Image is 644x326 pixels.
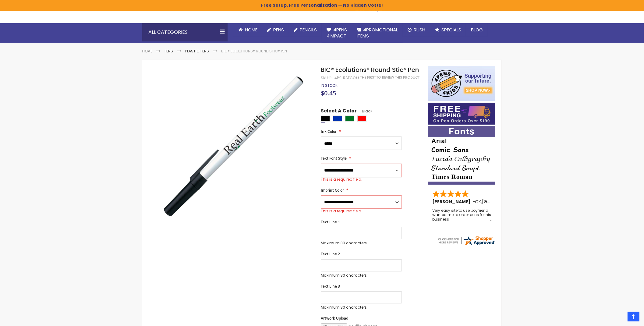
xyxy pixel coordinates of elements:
[221,49,287,54] li: BIC® Ecolutions® Round Stic® Pen
[345,115,354,122] div: Green
[321,156,347,161] span: Text Font Style
[403,23,430,37] a: Rush
[437,242,496,247] a: 4pens.com certificate URL
[322,23,352,43] a: 4Pens4impact
[321,66,419,74] span: BIC® Ecolutions® Round Stic® Pen
[414,27,425,33] span: Rush
[142,23,228,41] div: All Categories
[357,108,372,114] span: Black
[321,316,348,321] span: Artwork Upload
[185,48,209,54] a: Plastic Pens
[334,76,356,80] div: 4PK-RSECO
[628,312,639,321] a: Top
[321,89,336,97] span: $0.45
[357,27,398,39] span: 4PROMOTIONAL ITEMS
[245,27,257,33] span: Home
[262,23,289,37] a: Pens
[321,115,330,122] div: Black
[321,75,332,80] strong: SKU
[333,115,342,122] div: Blue
[321,129,337,134] span: Ink Color
[471,27,483,33] span: Blog
[289,23,322,37] a: Pencils
[357,115,366,122] div: Red
[321,273,402,278] p: Maximum 30 characters
[428,66,495,101] img: 4pens 4 kids
[430,23,466,37] a: Specials
[321,251,340,257] span: Text Line 2
[321,241,402,246] p: Maximum 30 characters
[321,188,344,193] span: Imprint Color
[321,83,338,88] span: In stock
[472,199,527,205] span: - ,
[432,199,472,205] span: [PERSON_NAME]
[437,235,496,246] img: 4pens.com widget logo
[356,75,419,80] a: Be the first to review this product
[352,23,403,43] a: 4PROMOTIONALITEMS
[321,305,402,310] p: Maximum 30 characters
[165,48,173,54] a: Pens
[142,48,152,54] a: Home
[321,83,338,88] div: Availability
[234,23,262,37] a: Home
[482,199,527,205] span: [GEOGRAPHIC_DATA]
[321,108,357,116] span: Select A Color
[300,27,317,33] span: Pencils
[273,27,284,33] span: Pens
[441,27,461,33] span: Specials
[321,284,340,289] span: Text Line 3
[327,27,347,39] span: 4Pens 4impact
[321,219,340,225] span: Text Line 1
[321,209,402,214] div: This is a required field.
[432,208,491,221] div: Very easy site to use boyfriend wanted me to order pens for his business
[466,23,488,37] a: Blog
[428,126,495,185] img: font-personalization-examples
[475,199,481,205] span: OK
[428,103,495,125] img: Free shipping on orders over $199
[321,177,402,182] div: This is a required field.
[154,65,313,223] img: black-bic-ecolutions-round-stic-pen-rseco_1.jpg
